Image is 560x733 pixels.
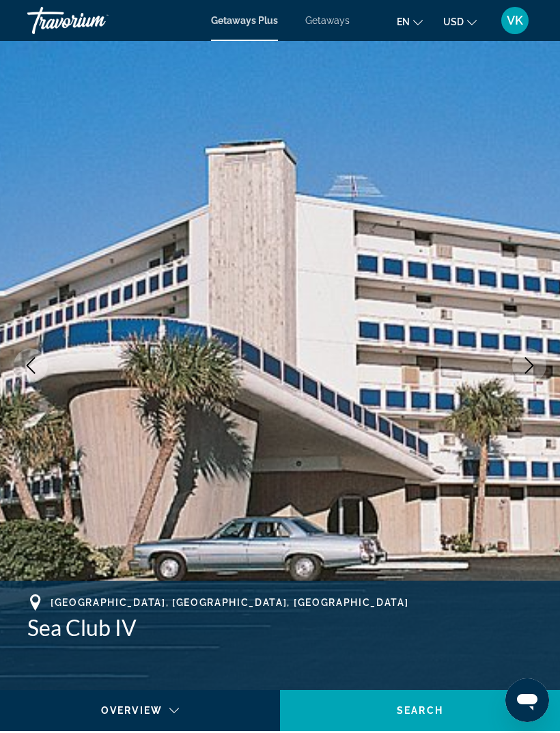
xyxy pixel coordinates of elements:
button: User Menu [497,6,533,35]
button: Previous image [14,348,48,383]
span: [GEOGRAPHIC_DATA], [GEOGRAPHIC_DATA], [GEOGRAPHIC_DATA] [51,597,408,608]
button: Change language [397,12,423,31]
button: Next image [512,348,546,383]
span: en [397,16,410,27]
span: USD [443,16,464,27]
a: Getaways Plus [211,15,278,26]
a: Getaways [305,15,350,26]
button: Change currency [443,12,477,31]
button: Search [280,690,560,731]
h1: Sea Club IV [27,614,533,641]
a: Travorium [27,3,164,38]
span: VK [507,14,523,27]
iframe: Кнопка запуска окна обмена сообщениями [505,678,549,722]
span: Search [397,705,443,716]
